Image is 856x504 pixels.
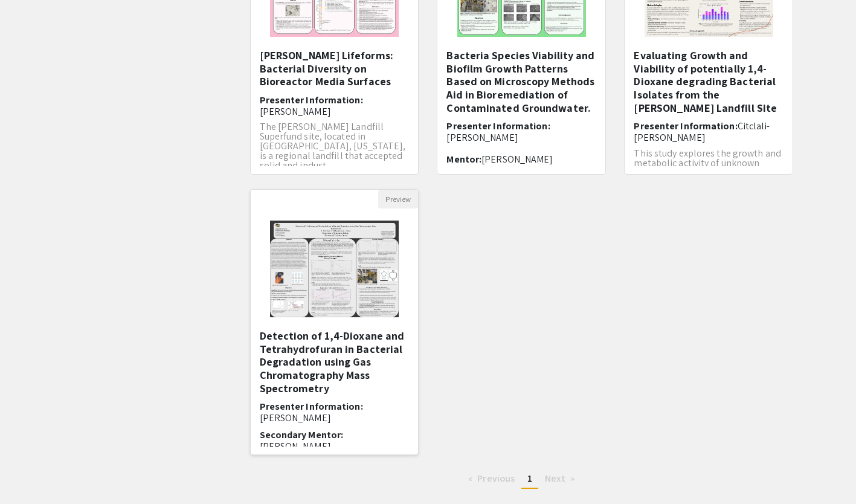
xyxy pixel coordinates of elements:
span: 1 [527,472,532,485]
h6: Presenter Information: [260,401,410,424]
h5: [PERSON_NAME] Lifeforms: Bacterial Diversity on Bioreactor Media Surfaces [260,49,410,88]
h6: Presenter Information: [260,94,410,117]
ul: Pagination [250,470,794,489]
img: <p class="ql-align-center"><span style="color: black;">Detection of 1,4-Dioxane and Tetrahydrofur... [258,208,411,329]
h5: Detection of 1,4-Dioxane and Tetrahydrofuran in Bacterial Degradation using Gas Chromatography Ma... [260,329,410,395]
p: The [PERSON_NAME] Landfill Superfund site, located in [GEOGRAPHIC_DATA], [US_STATE], is a regiona... [260,122,410,170]
span: Next [545,472,565,485]
h6: Presenter Information: [446,120,596,143]
h5: Bacteria Species Viability and Biofilm Growth Patterns Based on Microscopy Methods Aid in Bioreme... [446,49,596,114]
h6: Presenter Information: [634,120,784,143]
div: Open Presentation <p class="ql-align-center"><span style="color: black;">Detection of 1,4-Dioxane... [250,189,419,455]
iframe: Chat [9,450,51,495]
span: [PERSON_NAME] [260,105,331,118]
span: Citclali-[PERSON_NAME] [634,120,770,144]
p: [PERSON_NAME] [260,441,410,452]
span: Mentor: [446,153,481,166]
span: [PERSON_NAME] [260,412,331,424]
span: [PERSON_NAME] [446,131,518,144]
p: This study explores the growth and metabolic activity of unknown bacterial isolates sourced from ... [634,149,784,197]
button: Preview [378,190,418,208]
h5: Evaluating Growth and Viability of potentially 1,4-Dioxane degrading Bacterial Isolates from the ... [634,49,784,114]
span: Secondary Mentor: [260,428,344,441]
span: Previous [477,472,515,485]
span: [PERSON_NAME] [481,153,553,166]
